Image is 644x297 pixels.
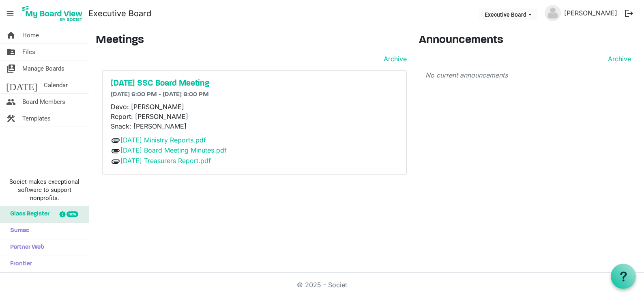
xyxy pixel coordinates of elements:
[22,60,64,77] span: Manage Boards
[111,146,120,156] span: attachment
[6,223,29,239] span: Sumac
[20,3,85,24] img: My Board View Logo
[22,110,51,127] span: Templates
[6,44,16,60] span: folder_shared
[6,206,49,222] span: Glass Register
[120,136,206,144] a: [DATE] Ministry Reports.pdf
[6,77,37,93] span: [DATE]
[96,34,407,47] h3: Meetings
[6,94,16,110] span: people
[111,136,120,145] span: attachment
[2,6,18,21] span: menu
[22,44,35,60] span: Files
[6,110,16,127] span: construction
[425,70,631,80] p: No current announcements
[419,34,638,47] h3: Announcements
[88,5,151,22] a: Executive Board
[4,178,85,202] span: Societ makes exceptional software to support nonprofits.
[44,77,68,93] span: Calendar
[22,27,39,43] span: Home
[545,5,561,21] img: no-profile-picture.svg
[6,239,44,256] span: Partner Web
[6,256,32,272] span: Frontier
[561,5,620,21] a: [PERSON_NAME]
[605,54,631,64] a: Archive
[479,9,537,20] button: Executive Board dropdownbutton
[620,5,638,22] button: logout
[120,146,227,154] a: [DATE] Board Meeting Minutes.pdf
[111,102,398,131] p: Devo: [PERSON_NAME] Report: [PERSON_NAME] Snack: [PERSON_NAME]
[20,3,88,24] a: My Board View Logo
[380,54,407,64] a: Archive
[6,27,16,43] span: home
[67,211,78,217] div: new
[111,91,398,99] h6: [DATE] 6:00 PM - [DATE] 8:00 PM
[22,94,65,110] span: Board Members
[111,79,398,88] a: [DATE] SSC Board Meeting
[6,60,16,77] span: switch_account
[111,157,120,166] span: attachment
[297,281,347,289] a: © 2025 - Societ
[120,157,211,165] a: [DATE] Treasurers Report.pdf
